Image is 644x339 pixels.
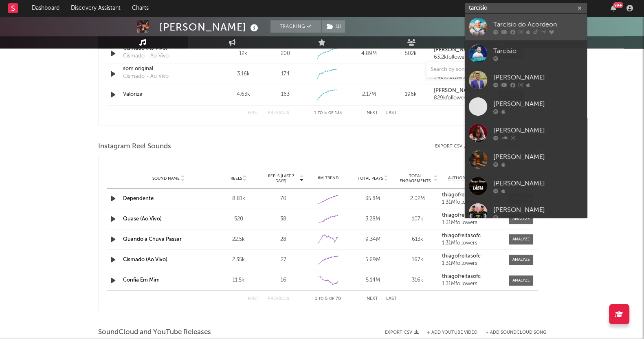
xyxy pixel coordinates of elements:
[442,233,503,239] a: thiagofreitasofc
[218,276,259,284] div: 11.5k
[493,99,583,109] div: [PERSON_NAME]
[442,253,503,259] a: thiagofreitasofc
[442,240,503,246] div: 1.31M followers
[268,297,289,301] button: Previous
[493,152,583,162] div: [PERSON_NAME]
[397,195,438,203] div: 2.02M
[442,213,503,218] a: thiagofreitasofc
[263,256,304,264] div: 27
[306,108,350,118] div: 1 5 133
[263,236,304,244] div: 28
[442,274,481,279] strong: thiagofreitasofc
[611,5,616,11] button: 99+
[442,233,481,238] strong: thiagofreitasofc
[392,90,430,99] div: 196k
[465,173,587,199] a: [PERSON_NAME]
[218,256,259,264] div: 2.35k
[358,176,383,181] span: Total Plays
[263,215,304,223] div: 38
[268,111,289,115] button: Previous
[397,236,438,244] div: 613k
[465,93,587,120] a: [PERSON_NAME]
[465,40,587,67] a: Tarcisio
[442,192,503,198] a: thiagofreitasofc
[427,330,477,335] button: + Add YouTube Video
[442,253,481,259] strong: thiagofreitasofc
[352,215,393,223] div: 3.28M
[152,176,180,181] span: Sound Name
[493,20,583,29] div: Tarcísio do Acordeon
[329,297,334,301] span: of
[306,294,350,304] div: 1 5 70
[218,215,259,223] div: 520
[123,196,154,201] a: Dependente
[321,20,345,33] span: ( 1 )
[465,199,587,226] a: [PERSON_NAME]
[123,277,160,283] a: Confia Em Mim
[319,297,323,301] span: to
[426,66,512,73] input: Search by song name or URL
[352,256,393,264] div: 5.69M
[224,90,262,99] div: 4.63k
[231,176,242,181] span: Reels
[442,192,481,198] strong: thiagofreitasofc
[465,67,587,93] a: [PERSON_NAME]
[448,176,492,181] span: Author / Followers
[328,111,333,115] span: of
[98,142,171,152] span: Instagram Reel Sounds
[486,330,546,335] button: + Add SoundCloud Song
[442,274,503,280] a: thiagofreitasofc
[308,175,349,181] div: 6M Trend
[434,88,490,94] a: [PERSON_NAME]
[367,297,378,301] button: Next
[397,215,438,223] div: 107k
[367,111,378,115] button: Next
[123,90,208,99] a: Valoriza
[218,236,259,244] div: 22.5k
[442,261,503,266] div: 1.31M followers
[434,47,476,53] strong: [PERSON_NAME]
[385,330,419,335] button: Export CSV
[386,111,397,115] button: Last
[465,3,587,13] input: Search for artists
[123,237,182,242] a: Quando a Chuva Passar
[493,46,583,56] div: Tarcisio
[386,297,397,301] button: Last
[442,281,503,287] div: 1.31M followers
[465,146,587,173] a: [PERSON_NAME]
[352,195,393,203] div: 35.8M
[270,20,321,33] button: Tracking
[397,276,438,284] div: 316k
[434,47,490,53] a: [PERSON_NAME]
[434,95,490,101] div: 829k followers
[318,111,323,115] span: to
[218,195,259,203] div: 8.81k
[123,257,167,262] a: Cismado (Ao Vivo)
[397,256,438,264] div: 167k
[442,220,503,226] div: 1.31M followers
[397,174,433,183] span: Total Engagements
[123,52,169,60] div: Cismado - Ao Vivo
[248,297,259,301] button: First
[350,50,388,58] div: 4.89M
[435,144,469,149] button: Export CSV
[322,20,345,33] button: (1)
[493,205,583,215] div: [PERSON_NAME]
[263,174,299,183] span: Reels (last 7 days)
[352,276,393,284] div: 5.14M
[350,90,388,99] div: 2.17M
[419,330,477,335] div: + Add YouTube Video
[465,14,587,40] a: Tarcísio do Acordeon
[434,55,490,60] div: 63.2k followers
[263,276,304,284] div: 16
[434,75,490,81] div: 1.4k followers
[493,178,583,188] div: [PERSON_NAME]
[98,328,211,337] span: SoundCloud and YouTube Releases
[434,88,476,93] strong: [PERSON_NAME]
[123,216,162,222] a: Quase (Ao Vivo)
[442,213,481,218] strong: thiagofreitasofc
[442,200,503,205] div: 1.31M followers
[280,50,290,58] div: 200
[248,111,259,115] button: First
